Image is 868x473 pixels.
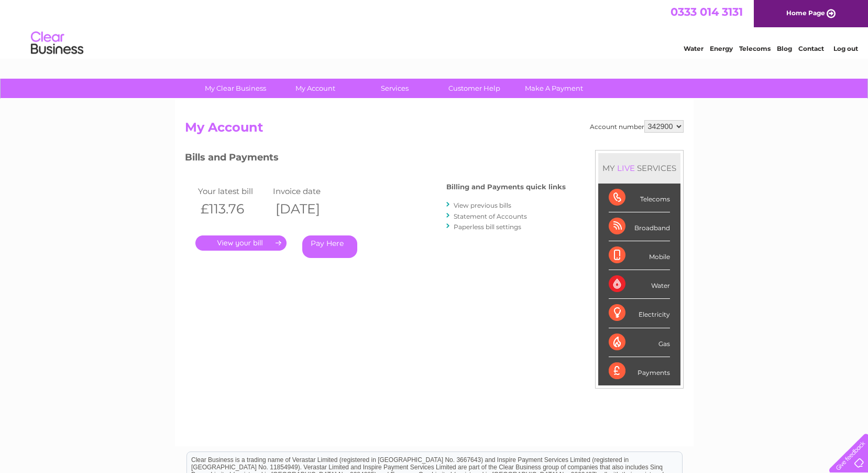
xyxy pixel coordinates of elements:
[351,79,438,98] a: Services
[684,45,704,52] a: Water
[590,120,684,133] div: Account number
[777,45,792,52] a: Blog
[511,79,597,98] a: Make A Payment
[609,357,670,385] div: Payments
[187,6,682,51] div: Clear Business is a trading name of Verastar Limited (registered in [GEOGRAPHIC_DATA] No. 3667643...
[185,150,566,168] h3: Bills and Payments
[195,235,287,251] a: .
[195,184,271,198] td: Your latest bill
[671,5,743,18] a: 0333 014 3131
[195,198,271,220] th: £113.76
[615,163,637,173] div: LIVE
[598,153,680,183] div: MY SERVICES
[609,241,670,270] div: Mobile
[710,45,733,52] a: Energy
[609,184,670,212] div: Telecoms
[30,27,84,59] img: logo.png
[609,270,670,299] div: Water
[609,299,670,328] div: Electricity
[833,45,858,52] a: Log out
[739,45,771,52] a: Telecoms
[454,212,527,220] a: Statement of Accounts
[609,212,670,241] div: Broadband
[185,120,684,140] h2: My Account
[446,183,566,191] h4: Billing and Payments quick links
[302,235,357,258] a: Pay Here
[454,201,511,209] a: View previous bills
[192,79,279,98] a: My Clear Business
[798,45,824,52] a: Contact
[270,198,346,220] th: [DATE]
[454,223,521,231] a: Paperless bill settings
[272,79,358,98] a: My Account
[270,184,346,198] td: Invoice date
[609,328,670,357] div: Gas
[431,79,518,98] a: Customer Help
